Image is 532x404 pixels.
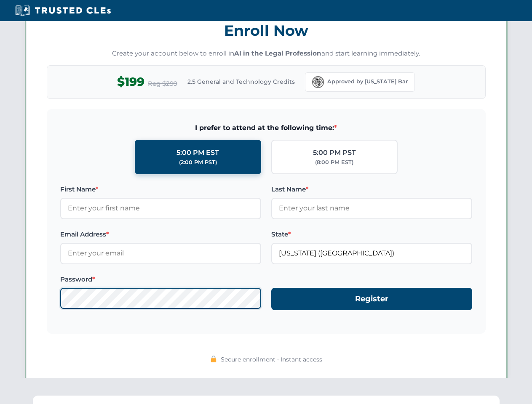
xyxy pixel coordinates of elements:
[60,243,261,264] input: Enter your email
[179,158,217,167] div: (2:00 PM PST)
[271,229,472,239] label: State
[187,77,295,86] span: 2.5 General and Technology Credits
[47,17,486,44] h3: Enroll Now
[60,122,472,133] span: I prefer to attend at the following time:
[148,79,177,89] span: Reg $299
[176,147,219,158] div: 5:00 PM EST
[271,288,472,310] button: Register
[13,4,113,17] img: Trusted CLEs
[47,49,486,58] p: Create your account below to enroll in and start learning immediately.
[117,72,144,91] span: $199
[60,229,261,239] label: Email Address
[271,184,472,194] label: Last Name
[315,158,353,167] div: (8:00 PM EST)
[234,49,321,57] strong: AI in the Legal Profession
[271,243,472,264] input: Florida (FL)
[313,147,356,158] div: 5:00 PM PST
[60,184,261,194] label: First Name
[60,274,261,284] label: Password
[210,356,217,362] img: 🔒
[271,198,472,219] input: Enter your last name
[312,76,324,88] img: Florida Bar
[327,77,408,86] span: Approved by [US_STATE] Bar
[60,198,261,219] input: Enter your first name
[221,355,322,364] span: Secure enrollment • Instant access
